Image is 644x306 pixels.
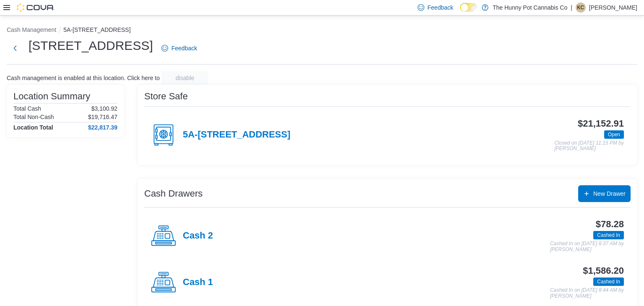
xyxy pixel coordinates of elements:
[576,3,586,13] div: Kyle Chamaillard
[176,74,194,82] span: disable
[91,105,117,112] p: $3,100.92
[593,277,624,286] span: Cashed In
[171,44,197,52] span: Feedback
[144,189,203,199] h3: Cash Drawers
[161,71,208,85] button: disable
[583,266,624,276] h3: $1,586.20
[13,124,53,131] h4: Location Total
[428,3,453,12] span: Feedback
[596,219,624,229] h3: $78.28
[493,3,567,13] p: The Hunny Pot Cannabis Co
[593,231,624,239] span: Cashed In
[13,105,41,112] h6: Total Cash
[183,130,291,140] h4: 5A-[STREET_ADDRESS]
[608,131,620,138] span: Open
[597,278,620,285] span: Cashed In
[589,3,637,13] p: [PERSON_NAME]
[604,130,624,139] span: Open
[550,288,624,299] p: Cashed In on [DATE] 8:44 AM by [PERSON_NAME]
[577,3,584,13] span: KC
[13,114,54,120] h6: Total Non-Cash
[13,91,90,101] h3: Location Summary
[63,26,130,33] button: 5A-[STREET_ADDRESS]
[7,26,56,33] button: Cash Management
[17,3,55,12] img: Cova
[7,75,160,81] p: Cash management is enabled at this location. Click here to
[550,241,624,252] p: Cashed In on [DATE] 8:37 AM by [PERSON_NAME]
[183,277,213,288] h4: Cash 1
[554,140,624,152] p: Closed on [DATE] 11:15 PM by [PERSON_NAME]
[578,185,631,202] button: New Drawer
[593,189,626,198] span: New Drawer
[144,91,188,101] h3: Store Safe
[29,37,153,54] h1: [STREET_ADDRESS]
[571,3,572,13] p: |
[183,231,213,241] h4: Cash 2
[597,231,620,239] span: Cashed In
[158,40,200,57] a: Feedback
[7,40,23,57] button: Next
[460,3,478,12] input: Dark Mode
[88,124,117,131] h4: $22,817.39
[88,114,117,120] p: $19,716.47
[578,119,624,129] h3: $21,152.91
[7,26,637,36] nav: An example of EuiBreadcrumbs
